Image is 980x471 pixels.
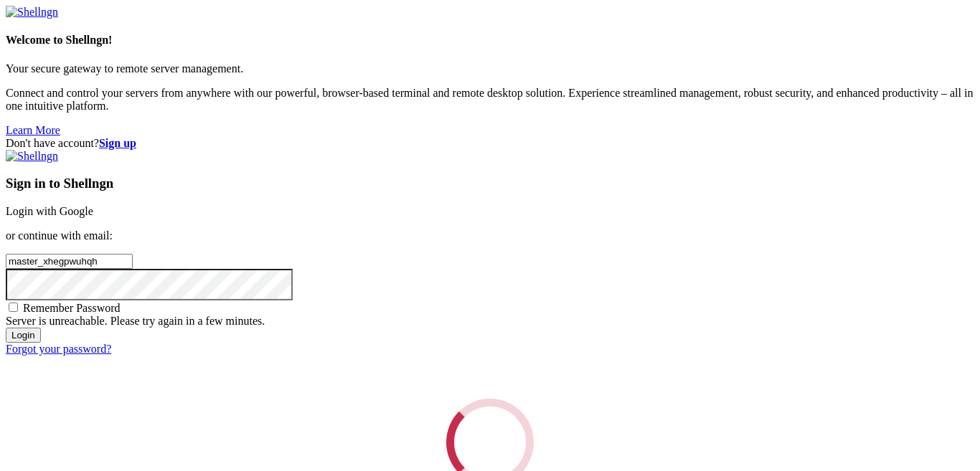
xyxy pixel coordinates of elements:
p: Your secure gateway to remote server management. [6,62,974,75]
div: Don't have account? [6,137,974,150]
a: Sign up [99,137,136,149]
input: Email address [6,254,133,269]
a: Forgot your password? [6,343,111,355]
h3: Sign in to Shellngn [6,176,974,191]
p: or continue with email: [6,229,974,242]
a: Learn More [6,124,60,136]
input: Login [6,328,41,343]
h4: Welcome to Shellngn! [6,34,974,47]
div: Server is unreachable. Please try again in a few minutes. [6,315,974,328]
img: Shellngn [6,6,58,19]
input: Remember Password [9,303,18,312]
a: Login with Google [6,205,93,217]
p: Connect and control your servers from anywhere with our powerful, browser-based terminal and remo... [6,87,974,113]
img: Shellngn [6,150,58,163]
span: Remember Password [23,302,121,314]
